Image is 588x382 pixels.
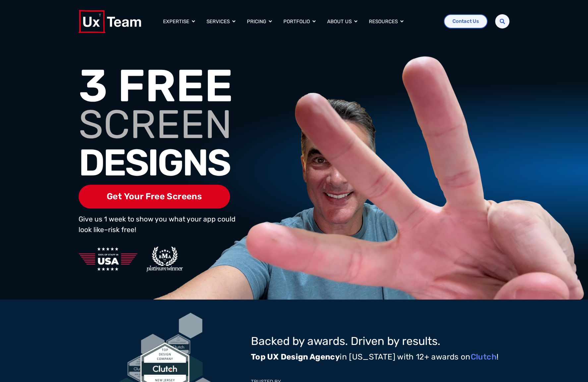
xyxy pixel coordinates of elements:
span: Backed by awards. Driven by results. [251,334,441,348]
div: Search [495,14,509,28]
a: Expertise [163,18,189,25]
h1: 3 FREE [79,70,267,103]
a: Services [206,18,230,25]
p: Give us 1 week to show you what your app could look like–risk free! [79,214,237,235]
a: Portfolio [283,18,310,25]
div: Menu Toggle [158,15,439,28]
a: Contact Us [444,14,488,28]
a: Pricing [247,18,266,25]
nav: Menu [158,15,439,28]
p: in [US_STATE] with 12+ awards on ! [251,352,509,362]
span: Get Your Free Screens [79,185,230,209]
strong: Top UX Design Agency [251,352,340,361]
h1: SCREEN [79,108,267,141]
span: Contact Us [452,19,479,24]
h1: DESIGNS [79,146,267,179]
a: Clutch [471,352,497,361]
a: Resources [369,18,398,25]
a: About us [327,18,352,25]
